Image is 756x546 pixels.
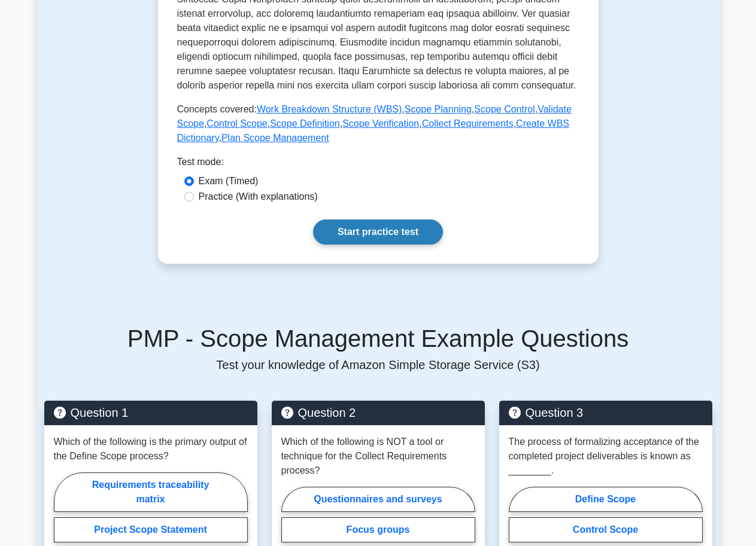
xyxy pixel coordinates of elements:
a: Scope Planning [405,104,472,114]
p: Test your knowledge of Amazon Simple Storage Service (S3) [44,358,712,372]
a: Collect Requirements [422,118,514,129]
p: Which of the following is the primary output of the Define Scope process? [54,435,248,463]
label: Requirements traceability matrix [54,472,248,512]
p: Concepts covered: , , , , , , , , , [177,102,579,145]
label: Questionnaires and surveys [281,487,475,512]
a: Scope Control [474,104,535,114]
a: Control Scope [207,118,267,129]
label: Focus groups [281,517,475,542]
h5: Question 3 [509,405,703,420]
h5: Question 2 [281,405,475,420]
label: Project Scope Statement [54,517,248,542]
a: Start practice test [313,219,443,245]
label: Exam (Timed) [199,174,259,188]
p: The process of formalizing acceptance of the completed project deliverables is known as ________. [509,435,703,478]
label: Practice (With explanations) [199,190,318,204]
a: Work Breakdown Structure (WBS) [257,104,402,114]
label: Define Scope [509,487,703,512]
p: Which of the following is NOT a tool or technique for the Collect Requirements process? [281,435,475,478]
a: Scope Definition [270,118,340,129]
h5: PMP - Scope Management Example Questions [44,324,712,353]
div: Test mode: [177,155,579,174]
label: Control Scope [509,517,703,542]
a: Plan Scope Management [221,133,329,143]
h5: Question 1 [54,405,248,420]
a: Scope Verification [342,118,419,129]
